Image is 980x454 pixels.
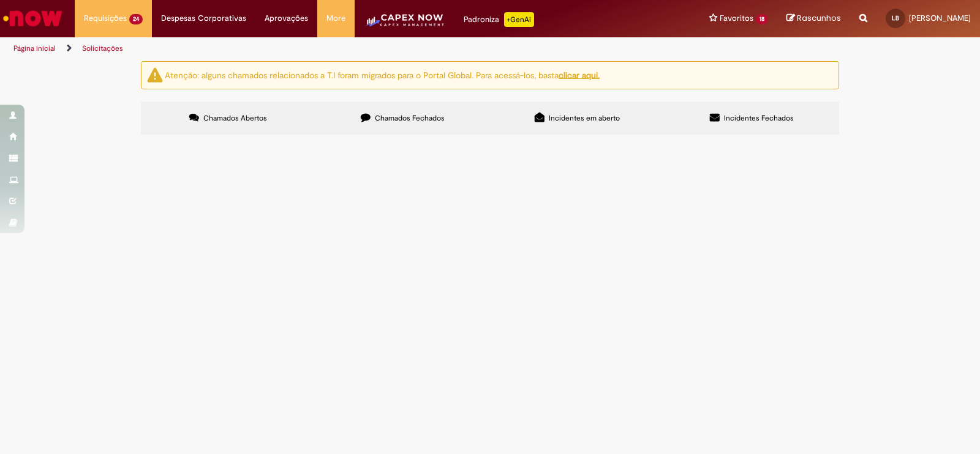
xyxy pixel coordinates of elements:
[724,113,794,123] span: Incidentes Fechados
[165,69,600,80] ng-bind-html: Atenção: alguns chamados relacionados a T.I foram migrados para o Portal Global. Para acessá-los,...
[549,113,620,123] span: Incidentes em aberto
[265,12,308,24] span: Aprovações
[756,14,768,24] span: 18
[203,113,267,123] span: Chamados Abertos
[464,12,534,27] div: Padroniza
[84,12,127,24] span: Requisições
[375,113,445,123] span: Chamados Fechados
[9,37,644,60] ul: Trilhas de página
[720,12,753,24] span: Favoritos
[909,13,971,23] span: [PERSON_NAME]
[364,12,445,37] img: CapexLogo5.png
[161,12,246,24] span: Despesas Corporativas
[786,13,841,24] a: Rascunhos
[559,69,600,80] a: clicar aqui.
[892,14,899,22] span: LB
[82,43,123,53] a: Solicitações
[326,12,345,24] span: More
[797,12,841,24] span: Rascunhos
[129,14,143,24] span: 24
[1,6,64,31] img: ServiceNow
[13,43,56,53] a: Página inicial
[504,12,534,27] p: +GenAi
